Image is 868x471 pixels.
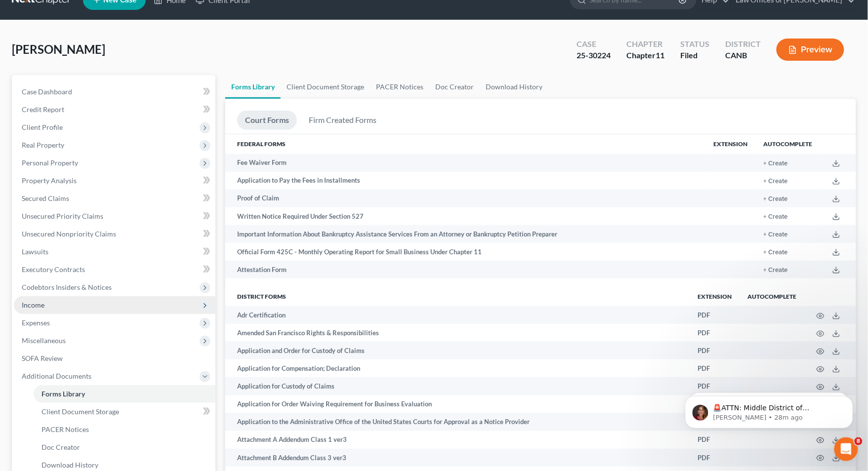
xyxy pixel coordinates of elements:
td: PDF [690,449,740,467]
td: Amended San Francisco Rights & Responsibilities [225,324,690,342]
a: Court Forms [237,111,297,130]
span: 8 [855,437,863,445]
a: Client Document Storage [34,403,215,421]
span: Real Property [22,141,64,149]
td: Adr Certification [225,306,690,324]
a: Case Dashboard [14,83,215,101]
a: Forms Library [225,75,281,99]
button: + Create [764,232,788,238]
a: Doc Creator [429,75,480,99]
span: Additional Documents [22,372,91,380]
span: Expenses [22,318,50,327]
span: Codebtors Insiders & Notices [22,283,112,291]
td: Application to Pay the Fees in Installments [225,172,706,190]
a: SOFA Review [14,350,215,367]
span: Secured Claims [22,194,69,202]
div: Status [680,39,709,50]
a: Lawsuits [14,243,215,261]
td: Application and Order for Custody of Claims [225,342,690,359]
td: Application for Order Waiving Requirement for Business Evaluation [225,395,690,413]
a: Secured Claims [14,190,215,207]
div: 25-30224 [577,50,611,61]
div: Case [577,39,611,50]
span: 11 [656,50,664,60]
td: Fee Waiver Form [225,154,706,172]
a: Firm Created Forms [301,111,384,130]
a: Unsecured Priority Claims [14,207,215,225]
a: Executory Contracts [14,261,215,278]
span: Client Document Storage [41,407,119,416]
span: Case Dashboard [22,87,72,96]
td: PDF [690,342,740,359]
td: PDF [690,324,740,342]
button: + Create [764,178,788,185]
td: PDF [690,359,740,377]
span: Credit Report [22,105,64,114]
div: Filed [680,50,709,61]
td: Attestation Form [225,261,706,278]
span: Executory Contracts [22,265,85,274]
div: Chapter [626,39,664,50]
td: Attachment A Addendum Class 1 ver3 [225,431,690,449]
th: Federal Forms [225,134,706,154]
td: Official Form 425C - Monthly Operating Report for Small Business Under Chapter 11 [225,243,706,261]
td: Written Notice Required Under Section 527 [225,207,706,225]
a: Property Analysis [14,172,215,190]
iframe: Intercom live chat [834,437,858,461]
button: + Create [764,214,788,220]
td: Application to the Administrative Office of the United States Courts for Approval as a Notice Pro... [225,413,690,431]
span: Unsecured Nonpriority Claims [22,230,116,238]
th: District forms [225,286,690,306]
div: Chapter [626,50,664,61]
a: Doc Creator [34,438,215,456]
span: Client Profile [22,123,63,131]
span: [PERSON_NAME] [12,42,105,56]
td: PDF [690,306,740,324]
span: Property Analysis [22,176,77,185]
button: Preview [777,39,844,61]
a: PACER Notices [370,75,429,99]
td: Proof of Claim [225,190,706,207]
iframe: Intercom notifications message [670,375,868,444]
span: PACER Notices [41,425,89,433]
span: Miscellaneous [22,336,66,345]
span: Forms Library [41,390,85,398]
th: Autocomplete [740,286,805,306]
a: Credit Report [14,101,215,118]
span: Unsecured Priority Claims [22,212,103,220]
a: Download History [480,75,548,99]
td: Attachment B Addendum Class 3 ver3 [225,449,690,467]
td: Application for Custody of Claims [225,377,690,395]
th: Autocomplete [756,134,821,154]
span: Doc Creator [41,443,80,451]
span: Download History [41,461,98,469]
button: + Create [764,160,788,167]
div: District [725,39,761,50]
a: Unsecured Nonpriority Claims [14,225,215,243]
span: Income [22,301,44,309]
a: Client Document Storage [281,75,370,99]
a: Forms Library [34,385,215,403]
button: + Create [764,196,788,202]
td: Application for Compensation; Declaration [225,359,690,377]
span: Personal Property [22,158,78,167]
button: + Create [764,267,788,274]
th: Extension [690,286,740,306]
button: + Create [764,249,788,256]
span: Lawsuits [22,247,48,256]
span: SOFA Review [22,354,63,362]
td: Important Information About Bankruptcy Assistance Services From an Attorney or Bankruptcy Petitio... [225,225,706,243]
a: PACER Notices [34,421,215,438]
th: Extension [706,134,756,154]
div: CANB [725,50,761,61]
